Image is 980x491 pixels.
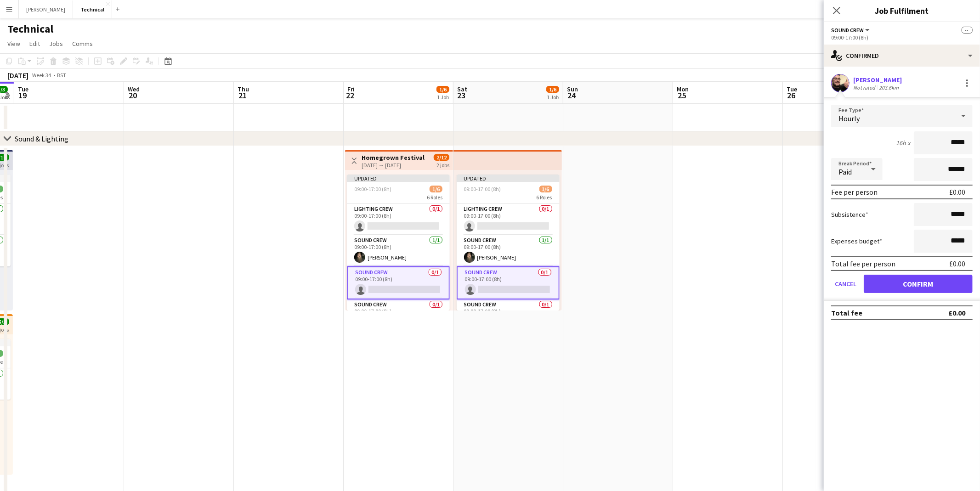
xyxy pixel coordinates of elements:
[785,90,797,101] span: 26
[457,235,560,266] app-card-role: Sound Crew1/109:00-17:00 (8h)[PERSON_NAME]
[864,275,973,293] button: Confirm
[18,85,28,93] span: Tue
[949,187,965,197] div: £0.00
[434,154,449,161] span: 2/12
[7,40,20,48] span: View
[49,40,63,48] span: Jobs
[831,210,868,219] label: Subsistence
[831,27,864,34] span: Sound Crew
[831,275,860,293] button: Cancel
[362,162,425,169] div: [DATE] → [DATE]
[831,27,871,34] button: Sound Crew
[877,84,901,91] div: 203.6km
[787,85,797,93] span: Tue
[831,237,882,245] label: Expenses budget
[347,299,450,331] app-card-role: Sound Crew0/109:00-17:00 (8h)
[68,38,96,50] a: Comms
[838,114,860,123] span: Hourly
[354,186,391,192] span: 09:00-17:00 (8h)
[7,71,28,80] div: [DATE]
[566,90,578,101] span: 24
[457,266,560,299] app-card-role: Sound Crew0/109:00-17:00 (8h)
[436,86,449,93] span: 1/6
[437,94,449,101] div: 1 Job
[457,175,560,182] div: Updated
[15,134,68,143] div: Sound & Lighting
[347,175,450,182] div: Updated
[457,175,560,310] app-job-card: Updated09:00-17:00 (8h)1/66 RolesLighting Crew0/109:00-17:00 (8h) Sound Crew1/109:00-17:00 (8h)[P...
[45,38,67,50] a: Jobs
[824,5,980,17] h3: Job Fulfilment
[238,85,249,93] span: Thu
[539,186,552,192] span: 1/6
[236,90,249,101] span: 21
[57,72,66,79] div: BST
[567,85,578,93] span: Sun
[948,308,965,317] div: £0.00
[346,90,355,101] span: 22
[436,161,449,169] div: 2 jobs
[457,204,560,235] app-card-role: Lighting Crew0/109:00-17:00 (8h)
[347,266,450,299] app-card-role: Sound Crew0/109:00-17:00 (8h)
[962,27,973,34] span: --
[347,85,355,93] span: Fri
[456,90,467,101] span: 23
[838,167,852,176] span: Paid
[824,45,980,67] div: Confirmed
[72,40,93,48] span: Comms
[29,40,40,48] span: Edit
[464,186,501,192] span: 09:00-17:00 (8h)
[546,86,559,93] span: 1/6
[362,153,425,162] h3: Homegrown Festival
[347,204,450,235] app-card-role: Lighting Crew0/109:00-17:00 (8h)
[17,90,28,101] span: 19
[831,308,862,317] div: Total fee
[547,94,559,101] div: 1 Job
[128,85,140,93] span: Wed
[7,22,53,36] h1: Technical
[19,0,73,18] button: [PERSON_NAME]
[853,84,877,91] div: Not rated
[347,175,450,310] app-job-card: Updated09:00-17:00 (8h)1/66 RolesLighting Crew0/109:00-17:00 (8h) Sound Crew1/109:00-17:00 (8h)[P...
[73,0,112,18] button: Technical
[126,90,140,101] span: 20
[30,72,53,79] span: Week 34
[675,90,689,101] span: 25
[949,259,965,268] div: £0.00
[26,38,44,50] a: Edit
[457,85,467,93] span: Sat
[537,194,552,201] span: 6 Roles
[427,194,442,201] span: 6 Roles
[430,186,442,192] span: 1/6
[347,235,450,266] app-card-role: Sound Crew1/109:00-17:00 (8h)[PERSON_NAME]
[677,85,689,93] span: Mon
[831,259,895,268] div: Total fee per person
[4,38,24,50] a: View
[831,34,973,41] div: 09:00-17:00 (8h)
[457,299,560,331] app-card-role: Sound Crew0/109:00-17:00 (8h)
[831,187,878,197] div: Fee per person
[896,139,910,147] div: 16h x
[853,76,902,84] div: [PERSON_NAME]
